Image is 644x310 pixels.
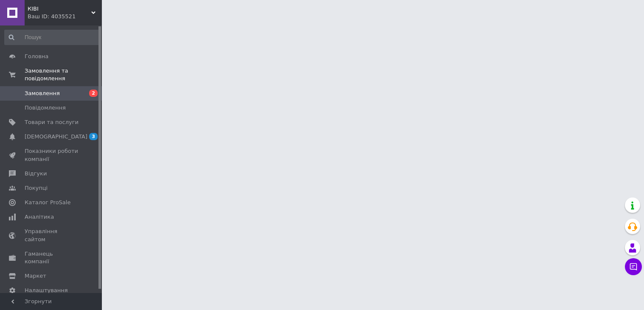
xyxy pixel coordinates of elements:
span: Гаманець компанії [25,250,79,265]
span: 3 [89,133,98,140]
span: Управління сайтом [25,228,79,243]
span: Товари та послуги [25,118,79,126]
div: Ваш ID: 4035521 [28,13,102,20]
span: Налаштування [25,287,68,294]
span: Відгуки [25,170,47,178]
span: Головна [25,53,48,60]
span: КІВІ [28,5,91,13]
span: Повідомлення [25,104,66,112]
input: Пошук [4,30,100,45]
span: Показники роботи компанії [25,147,79,163]
span: Замовлення [25,90,60,97]
span: [DEMOGRAPHIC_DATA] [25,133,87,141]
button: Чат з покупцем [625,258,642,275]
span: Маркет [25,272,46,280]
span: Аналітика [25,213,54,221]
span: Замовлення та повідомлення [25,67,102,82]
span: Каталог ProSale [25,199,70,206]
span: 2 [89,90,98,97]
span: Покупці [25,184,48,192]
